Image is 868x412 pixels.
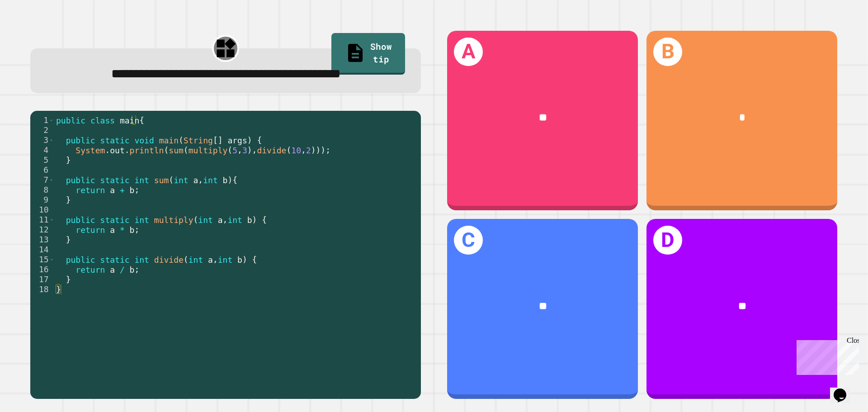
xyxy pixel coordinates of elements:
[4,4,62,57] div: Chat with us now!Close
[454,226,483,255] h1: C
[331,33,405,75] a: Show tip
[30,265,54,275] div: 16
[49,115,54,125] span: Toggle code folding, rows 1 through 18
[49,215,54,225] span: Toggle code folding, rows 11 through 13
[30,245,54,255] div: 14
[30,225,54,235] div: 12
[653,226,682,255] h1: D
[49,255,54,265] span: Toggle code folding, rows 15 through 17
[30,215,54,225] div: 11
[30,155,54,165] div: 5
[30,175,54,185] div: 7
[30,135,54,145] div: 3
[30,145,54,155] div: 4
[30,255,54,265] div: 15
[793,336,859,375] iframe: chat widget
[49,175,54,185] span: Toggle code folding, rows 7 through 9
[30,185,54,195] div: 8
[30,205,54,215] div: 10
[49,135,54,145] span: Toggle code folding, rows 3 through 5
[30,165,54,175] div: 6
[30,195,54,205] div: 9
[30,125,54,135] div: 2
[30,284,54,294] div: 18
[30,235,54,245] div: 13
[30,115,54,125] div: 1
[830,376,859,403] iframe: chat widget
[653,38,682,66] h1: B
[454,38,483,66] h1: A
[30,275,54,284] div: 17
